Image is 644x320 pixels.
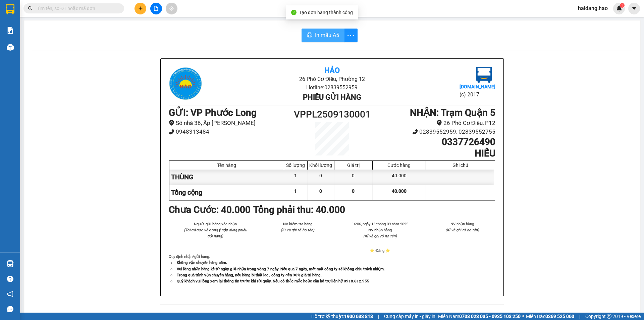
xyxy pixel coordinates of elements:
[166,3,177,14] button: aim
[286,163,306,168] div: Số lượng
[410,107,495,118] b: NHẬN : Trạm Quận 5
[169,254,495,284] div: Quy định nhận/gửi hàng :
[336,163,371,168] div: Giá trị
[7,306,13,312] span: message
[309,163,332,168] div: Khối lượng
[169,204,251,215] b: Chưa Cước : 40.000
[429,221,496,227] li: NV nhận hàng
[392,188,407,194] span: 40.000
[573,4,613,12] span: haidang.hao
[412,129,418,135] span: phone
[324,66,340,75] b: Hảo
[7,44,14,51] img: warehouse-icon
[184,228,247,238] i: (Tôi đã đọc và đồng ý nộp dung phiếu gửi hàng)
[177,279,369,283] strong: Quý khách vui lòng xem lại thông tin trước khi rời quầy. Nếu có thắc mắc hoặc cần hỗ trợ liên hệ ...
[459,314,521,319] strong: 0708 023 035 - 0935 103 250
[607,314,611,319] span: copyright
[436,120,442,126] span: environment
[373,136,495,148] h1: 0337726490
[373,127,495,136] li: 02839552959, 02839552755
[308,170,334,185] div: 0
[384,313,436,320] span: Cung cấp máy in - giấy in:
[460,84,495,89] b: [DOMAIN_NAME]
[363,234,397,238] i: (Kí và ghi rõ họ tên)
[378,313,379,320] span: |
[291,10,297,15] span: check-circle
[347,247,413,254] li: ⭐ Đăng ⭐
[7,260,14,267] img: warehouse-icon
[294,188,297,194] span: 1
[344,314,373,319] strong: 1900 633 818
[334,170,373,185] div: 0
[138,6,143,11] span: plus
[171,188,202,196] span: Tổng cộng
[135,3,146,14] button: plus
[620,3,625,8] sup: 1
[621,3,623,8] span: 1
[460,90,495,99] li: (c) 2017
[7,276,13,282] span: question-circle
[223,83,441,92] li: Hotline: 02839552959
[347,227,413,233] li: NV nhận hàng
[253,204,345,215] b: Tổng phải thu: 40.000
[169,120,174,126] span: environment
[223,75,441,83] li: 26 Phó Cơ Điều, Phường 12
[303,93,361,101] b: Phiếu gửi hàng
[177,273,322,277] strong: Trong quá trình vận chuyển hàng, nếu hàng bị thất lạc , công ty đền 30% giá trị hàng.
[373,148,495,159] h1: HIẾU
[344,31,357,40] span: more
[169,119,291,128] li: Số nhà 36, Ấp [PERSON_NAME]
[177,267,385,271] strong: Vui lòng nhận hàng kể từ ngày gửi-nhận trong vòng 7 ngày. Nếu qua 7 ngày, mất mát công ty sẽ khôn...
[319,188,322,194] span: 0
[631,5,637,11] span: caret-down
[373,119,495,128] li: 26 Phó Cơ Điều, P12
[347,221,413,227] li: 16:06, ngày 13 tháng 09 năm 2025
[299,10,353,15] span: Tạo đơn hàng thành công
[7,291,13,297] span: notification
[171,163,282,168] div: Tên hàng
[169,67,202,100] img: logo.jpg
[545,314,574,319] strong: 0369 525 060
[281,228,314,232] i: (Kí và ghi rõ họ tên)
[169,129,174,135] span: phone
[428,163,493,168] div: Ghi chú
[169,170,284,185] div: THÙNG
[579,313,580,320] span: |
[28,6,33,11] span: search
[307,32,312,39] span: printer
[37,5,116,12] input: Tìm tên, số ĐT hoặc mã đơn
[302,29,344,42] button: printerIn mẫu A5
[177,260,227,265] strong: Không vận chuyển hàng cấm.
[150,3,162,14] button: file-add
[7,27,14,34] img: solution-icon
[169,127,291,136] li: 0948313484
[311,313,373,320] span: Hỗ trợ kỹ thuật:
[352,188,355,194] span: 0
[628,3,640,14] button: caret-down
[374,163,424,168] div: Cước hàng
[476,67,492,83] img: logo.jpg
[616,5,622,11] img: icon-new-feature
[6,4,14,14] img: logo-vxr
[526,313,574,320] span: Miền Bắc
[291,107,373,122] h1: VPPL2509130001
[315,31,339,39] span: In mẫu A5
[522,315,524,318] span: ⚪️
[154,6,158,11] span: file-add
[169,6,174,11] span: aim
[265,221,331,227] li: NV kiểm tra hàng
[445,228,479,232] i: (Kí và ghi rõ họ tên)
[169,107,257,118] b: GỬI : VP Phước Long
[373,170,426,185] div: 40.000
[284,170,308,185] div: 1
[438,313,521,320] span: Miền Nam
[182,221,249,227] li: Người gửi hàng xác nhận
[344,29,358,42] button: more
